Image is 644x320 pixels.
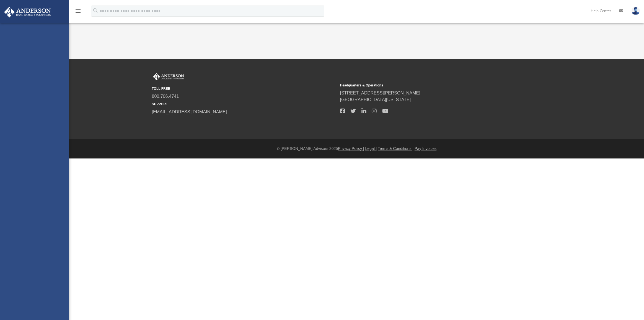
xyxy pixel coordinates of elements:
[378,146,413,151] a: Terms & Conditions |
[92,7,99,14] i: search
[340,97,411,102] a: [GEOGRAPHIC_DATA][US_STATE]
[152,73,185,80] img: Anderson Advisors Platinum Portal
[69,146,644,152] div: © [PERSON_NAME] Advisors 2025
[2,7,53,17] img: Anderson Advisors Platinum Portal
[632,7,640,15] img: User Pic
[152,109,227,114] a: [EMAIL_ADDRESS][DOMAIN_NAME]
[152,94,179,99] a: 800.706.4741
[415,146,436,151] a: Pay Invoices
[340,83,524,88] small: Headquarters & Operations
[75,11,81,14] a: menu
[152,102,336,107] small: SUPPORT
[340,91,420,95] a: [STREET_ADDRESS][PERSON_NAME]
[365,146,377,151] a: Legal |
[338,146,364,151] a: Privacy Policy |
[75,8,81,14] i: menu
[152,86,336,91] small: TOLL FREE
